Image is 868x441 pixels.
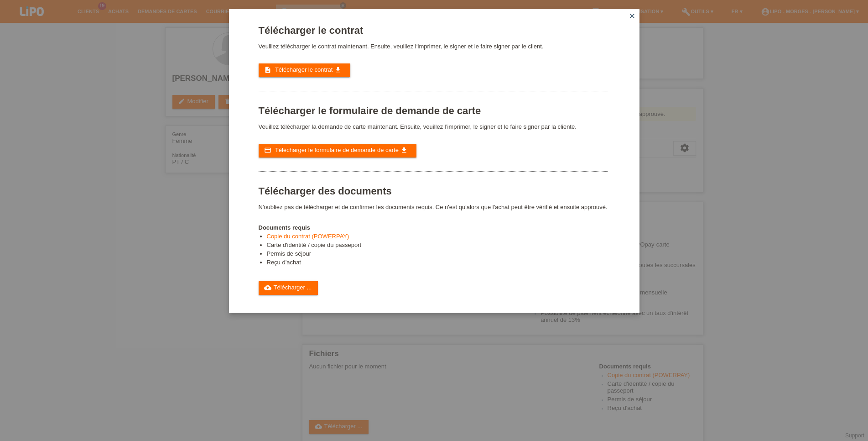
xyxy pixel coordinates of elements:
[264,66,271,73] i: description
[264,147,271,154] i: credit_card
[259,25,608,36] h1: Télécharger le contrat
[400,147,408,154] i: get_app
[267,250,608,259] li: Permis de séjour
[275,66,333,73] span: Télécharger le contrat
[259,281,318,295] a: cloud_uploadTélécharger ...
[626,11,638,22] a: close
[259,43,608,50] p: Veuillez télécharger le contrat maintenant. Ensuite, veuillez l‘imprimer, le signer et le faire s...
[267,233,349,240] a: Copie du contrat (POWERPAY)
[629,12,636,20] i: close
[259,105,608,116] h1: Télécharger le formulaire de demande de carte
[264,284,271,291] i: cloud_upload
[259,224,608,231] h4: Documents requis
[267,259,608,268] li: Reçu d'achat
[259,144,416,157] a: credit_card Télécharger le formulaire de demande de carte get_app
[334,66,342,73] i: get_app
[259,204,608,210] p: N'oubliez pas de télécharger et de confirmer les documents requis. Ce n'est qu'alors que l'achat ...
[267,241,608,250] li: Carte d'identité / copie du passeport
[259,63,350,77] a: description Télécharger le contrat get_app
[259,123,608,130] p: Veuillez télécharger la demande de carte maintenant. Ensuite, veuillez l’imprimer, le signer et l...
[259,185,608,197] h1: Télécharger des documents
[275,147,399,153] span: Télécharger le formulaire de demande de carte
